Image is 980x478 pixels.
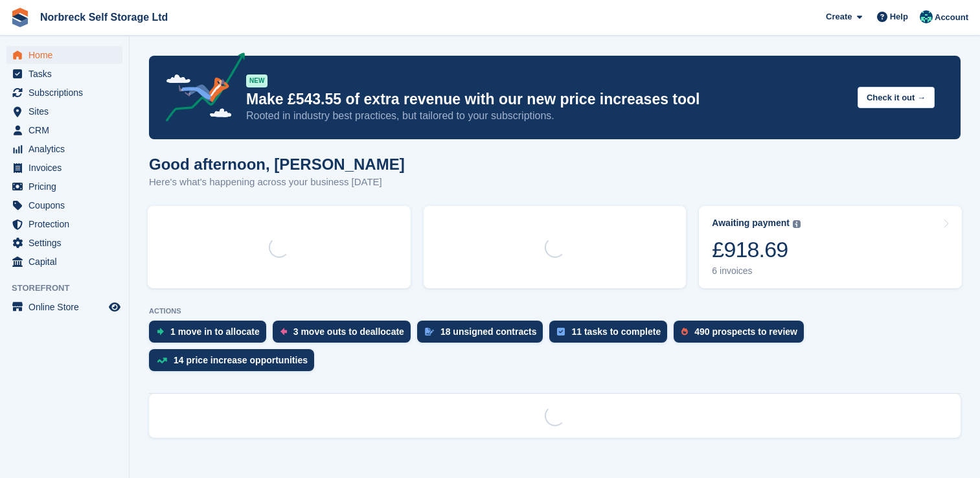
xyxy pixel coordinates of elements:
a: 3 move outs to deallocate [273,321,417,349]
img: price_increase_opportunities-93ffe204e8149a01c8c9dc8f82e8f89637d9d84a8eef4429ea346261dce0b2c0.svg [157,358,167,363]
span: Storefront [12,282,129,295]
a: menu [6,121,122,139]
span: Pricing [28,177,106,196]
img: prospect-51fa495bee0391a8d652442698ab0144808aea92771e9ea1ae160a38d050c398.svg [681,328,688,336]
a: 11 tasks to complete [549,321,674,349]
a: menu [6,65,122,83]
div: 11 tasks to complete [571,326,661,337]
div: 1 move in to allocate [170,326,260,337]
img: icon-info-grey-7440780725fd019a000dd9b08b2336e03edf1995a4989e88bcd33f0948082b44.svg [793,220,801,228]
a: menu [6,234,122,252]
div: 6 invoices [712,266,801,277]
div: 3 move outs to deallocate [293,326,404,337]
span: Sites [28,102,106,120]
img: move_ins_to_allocate_icon-fdf77a2bb77ea45bf5b3d319d69a93e2d87916cf1d5bf7949dd705db3b84f3ca.svg [157,328,164,336]
img: price-adjustments-announcement-icon-8257ccfd72463d97f412b2fc003d46551f7dbcb40ab6d574587a9cd5c0d94... [155,52,245,126]
span: Help [890,10,908,23]
span: Account [935,11,968,24]
a: Norbreck Self Storage Ltd [35,6,173,28]
span: Tasks [28,65,106,83]
img: Sally King [920,10,933,23]
a: Preview store [107,299,122,315]
p: ACTIONS [149,307,961,315]
span: Capital [28,253,106,271]
span: CRM [28,121,106,139]
a: 1 move in to allocate [149,321,273,349]
span: Subscriptions [28,84,106,102]
div: 14 price increase opportunities [174,355,308,365]
a: menu [6,140,122,158]
div: 18 unsigned contracts [440,326,537,337]
a: menu [6,159,122,177]
a: menu [6,215,122,233]
span: Coupons [28,196,106,214]
a: 18 unsigned contracts [417,321,550,349]
div: NEW [246,74,268,87]
img: contract_signature_icon-13c848040528278c33f63329250d36e43548de30e8caae1d1a13099fd9432cc5.svg [425,328,434,336]
span: Analytics [28,140,106,158]
div: £918.69 [712,236,801,263]
p: Rooted in industry best practices, but tailored to your subscriptions. [246,109,847,123]
img: task-75834270c22a3079a89374b754ae025e5fb1db73e45f91037f5363f120a921f8.svg [557,328,565,336]
span: Home [28,46,106,64]
div: Awaiting payment [712,218,790,229]
div: 490 prospects to review [694,326,797,337]
a: menu [6,196,122,214]
a: menu [6,177,122,196]
a: Awaiting payment £918.69 6 invoices [699,206,962,288]
span: Create [826,10,852,23]
h1: Good afternoon, [PERSON_NAME] [149,155,405,173]
span: Invoices [28,159,106,177]
a: 14 price increase opportunities [149,349,321,378]
p: Make £543.55 of extra revenue with our new price increases tool [246,90,847,109]
p: Here's what's happening across your business [DATE] [149,175,405,190]
img: move_outs_to_deallocate_icon-f764333ba52eb49d3ac5e1228854f67142a1ed5810a6f6cc68b1a99e826820c5.svg [280,328,287,336]
a: menu [6,253,122,271]
a: menu [6,46,122,64]
a: 490 prospects to review [674,321,810,349]
a: menu [6,84,122,102]
span: Protection [28,215,106,233]
img: stora-icon-8386f47178a22dfd0bd8f6a31ec36ba5ce8667c1dd55bd0f319d3a0aa187defe.svg [10,8,30,27]
span: Settings [28,234,106,252]
a: menu [6,298,122,316]
span: Online Store [28,298,106,316]
a: menu [6,102,122,120]
button: Check it out → [858,87,935,108]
